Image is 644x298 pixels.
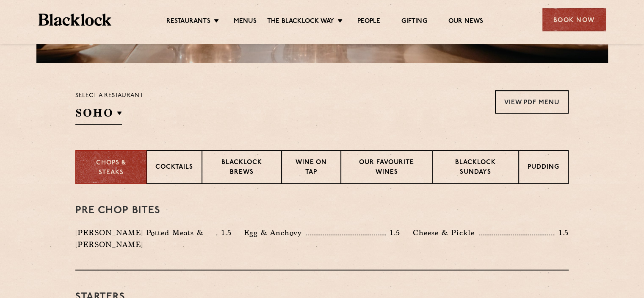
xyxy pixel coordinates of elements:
[85,159,138,178] p: Chops & Steaks
[441,158,510,178] p: Blacklock Sundays
[448,17,484,27] a: Our News
[75,205,569,216] h3: Pre Chop Bites
[217,227,232,238] p: 1.5
[75,90,144,101] p: Select a restaurant
[166,17,210,27] a: Restaurants
[267,17,334,27] a: The Blacklock Way
[350,158,423,178] p: Our favourite wines
[357,17,380,27] a: People
[244,227,306,239] p: Egg & Anchovy
[75,106,122,125] h2: SOHO
[495,90,569,114] a: View PDF Menu
[234,17,257,27] a: Menus
[290,158,332,178] p: Wine on Tap
[39,14,112,26] img: BL_Textured_Logo-footer-cropped.svg
[413,227,479,239] p: Cheese & Pickle
[155,163,193,173] p: Cocktails
[75,227,216,251] p: [PERSON_NAME] Potted Meats & [PERSON_NAME]
[528,163,559,173] p: Pudding
[554,227,569,238] p: 1.5
[401,17,427,27] a: Gifting
[542,8,606,31] div: Book Now
[386,227,400,238] p: 1.5
[211,158,273,178] p: Blacklock Brews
